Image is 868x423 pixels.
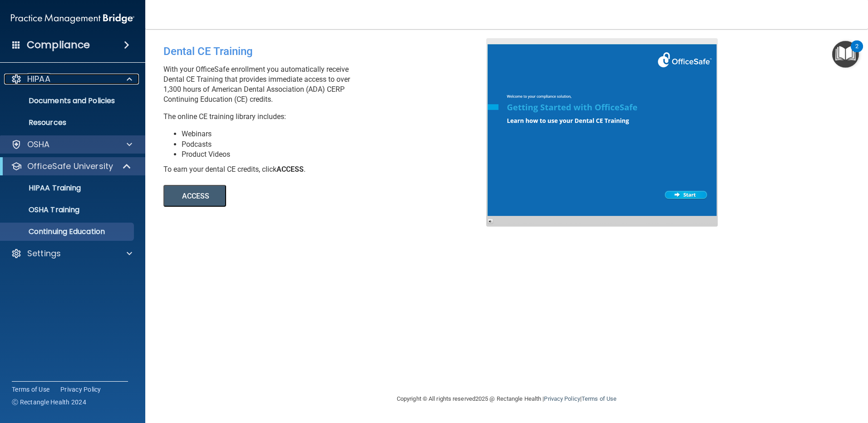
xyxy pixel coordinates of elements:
[182,129,493,139] li: Webinars
[11,139,132,150] a: OSHA
[6,184,81,193] p: HIPAA Training
[12,398,86,407] span: Ⓒ Rectangle Health 2024
[341,384,672,413] div: Copyright © All rights reserved 2025 @ Rectangle Health | |
[163,164,493,174] div: To earn your dental CE credits, click .
[544,395,580,402] a: Privacy Policy
[60,385,101,394] a: Privacy Policy
[855,46,858,58] div: 2
[27,139,50,150] p: OSHA
[163,38,493,65] div: Dental CE Training
[11,161,132,172] a: OfficeSafe University
[12,385,49,394] a: Terms of Use
[6,118,130,127] p: Resources
[163,112,493,122] p: The online CE training library includes:
[182,149,493,159] li: Product Videos
[27,39,90,51] h4: Compliance
[27,248,61,259] p: Settings
[27,74,50,85] p: HIPAA
[163,193,412,200] a: ACCESS
[163,65,493,105] p: With your OfficeSafe enrollment you automatically receive Dental CE Training that provides immedi...
[11,74,132,85] a: HIPAA
[582,395,616,402] a: Terms of Use
[711,358,857,395] iframe: Drift Widget Chat Controller
[11,248,132,259] a: Settings
[6,96,130,105] p: Documents and Policies
[163,185,226,207] button: ACCESS
[27,161,113,172] p: OfficeSafe University
[832,41,859,68] button: Open Resource Center, 2 new notifications
[276,165,304,174] b: ACCESS
[6,227,130,236] p: Continuing Education
[182,139,493,149] li: Podcasts
[11,10,134,28] img: PMB logo
[6,205,79,214] p: OSHA Training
